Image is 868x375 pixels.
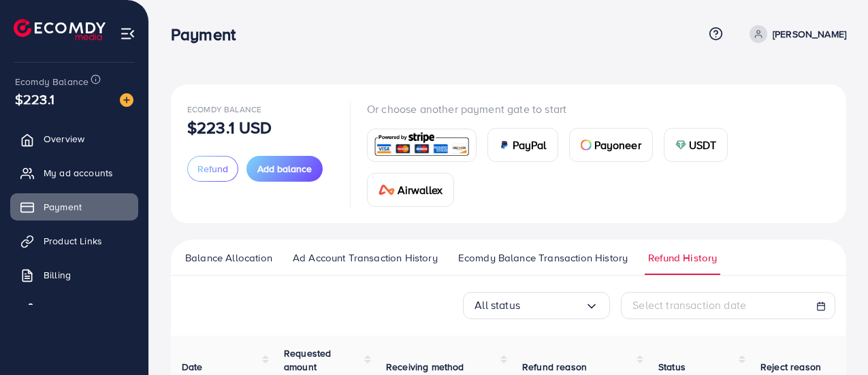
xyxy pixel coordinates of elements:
[520,295,585,316] input: Search for option
[760,360,821,374] span: Reject reason
[463,292,610,319] div: Search for option
[15,75,89,88] span: Ecomdy Balance
[367,173,454,207] a: cardAirwallex
[120,93,133,107] img: image
[398,182,443,198] span: Airwallex
[367,101,830,117] p: Or choose another payment gate to start
[246,156,323,182] button: Add balance
[379,184,395,195] img: card
[810,314,858,365] iframe: Chat
[594,137,641,153] span: Payoneer
[581,140,592,150] img: card
[773,26,846,42] p: [PERSON_NAME]
[197,162,228,176] span: Refund
[632,297,746,312] span: Select transaction date
[10,193,138,221] a: Payment
[648,250,717,265] span: Refund History
[689,137,717,153] span: USDT
[10,261,138,289] a: Billing
[475,295,520,316] span: All status
[386,360,464,374] span: Receiving method
[44,234,102,248] span: Product Links
[182,360,203,374] span: Date
[187,156,238,182] button: Refund
[15,89,54,109] span: $223.1
[10,159,138,186] a: My ad accounts
[187,103,261,115] span: Ecomdy Balance
[10,227,138,255] a: Product Links
[499,140,510,150] img: card
[257,162,312,176] span: Add balance
[187,119,272,135] p: $223.1 USD
[293,250,438,265] span: Ad Account Transaction History
[458,250,628,265] span: Ecomdy Balance Transaction History
[171,25,246,44] h3: Payment
[367,129,477,162] a: card
[487,128,558,162] a: cardPayPal
[44,302,116,316] span: Affiliate Program
[513,137,547,153] span: PayPal
[284,346,331,374] span: Requested amount
[44,132,84,146] span: Overview
[14,19,106,40] img: logo
[10,125,138,152] a: Overview
[44,268,71,282] span: Billing
[744,25,846,43] a: [PERSON_NAME]
[10,295,138,323] a: Affiliate Program
[185,250,272,265] span: Balance Allocation
[522,360,587,374] span: Refund reason
[44,166,113,180] span: My ad accounts
[120,26,135,42] img: menu
[44,200,82,214] span: Payment
[569,128,653,162] a: cardPayoneer
[675,140,686,150] img: card
[372,131,472,160] img: card
[664,128,728,162] a: cardUSDT
[658,360,686,374] span: Status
